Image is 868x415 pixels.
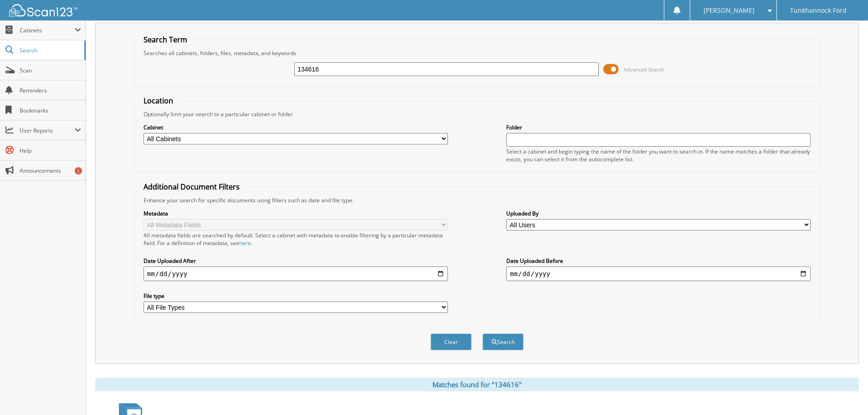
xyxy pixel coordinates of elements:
label: File type [144,292,448,300]
span: Announcements [20,167,81,174]
legend: Additional Document Filters [139,182,244,192]
button: Search [483,333,524,350]
button: Clear [431,333,472,350]
input: start [144,266,448,281]
label: Date Uploaded Before [506,257,811,265]
div: 1 [75,167,82,174]
label: Cabinet [144,123,448,131]
img: scan123-logo-white.svg [9,4,77,16]
input: end [506,266,811,281]
span: Help [20,147,81,154]
iframe: Chat Widget [822,371,868,415]
span: [PERSON_NAME] [704,8,755,13]
label: Metadata [144,210,448,217]
span: Tunkhannock Ford [790,8,847,13]
span: User Reports [20,127,75,134]
span: Search [20,46,80,54]
div: Enhance your search for specific documents using filters such as date and file type. [139,196,815,204]
div: All metadata fields are searched by default. Select a cabinet with metadata to enable filtering b... [144,231,448,247]
div: Matches found for "134616" [95,378,859,391]
legend: Location [139,96,178,106]
span: Reminders [20,87,81,94]
span: Cabinets [20,26,75,34]
label: Uploaded By [506,210,811,217]
span: Scan [20,67,81,74]
legend: Search Term [139,35,192,45]
a: here [239,239,251,247]
label: Folder [506,123,811,131]
div: Optionally limit your search to a particular cabinet or folder [139,110,815,118]
span: Bookmarks [20,107,81,114]
span: Advanced Search [624,66,664,73]
label: Date Uploaded After [144,257,448,265]
div: Select a cabinet and begin typing the name of the folder you want to search in. If the name match... [506,148,811,163]
div: Searches all cabinets, folders, files, metadata, and keywords [139,49,815,57]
